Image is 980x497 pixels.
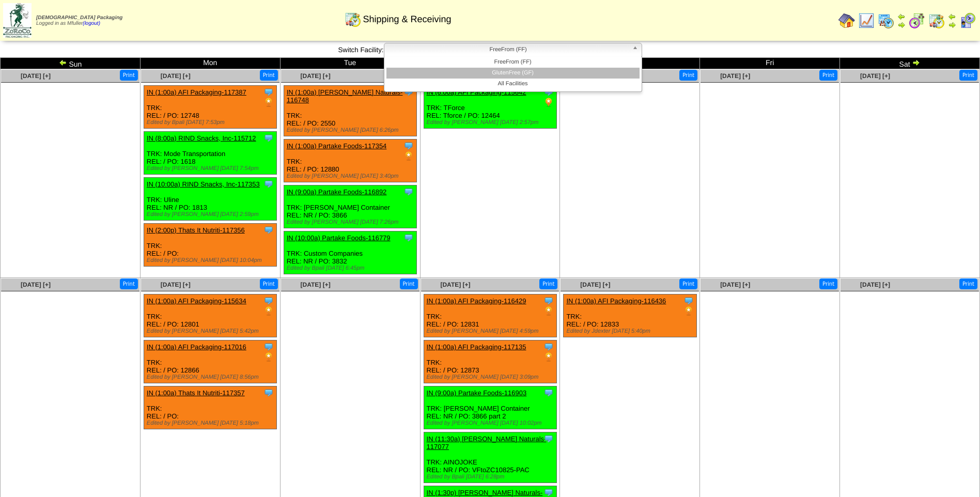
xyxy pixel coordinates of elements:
[720,72,750,80] span: [DATE] [+]
[440,281,470,288] span: [DATE] [+]
[858,12,875,29] img: line_graph.gif
[263,306,274,316] img: PO
[147,211,276,218] div: Edited by [PERSON_NAME] [DATE] 2:59pm
[147,119,276,126] div: Edited by Bpali [DATE] 7:53pm
[287,234,391,242] a: IN (10:00a) Partake Foods-116779
[287,142,387,150] a: IN (1:00a) Partake Foods-117354
[959,70,977,81] button: Print
[287,88,403,104] a: IN (1:00a) [PERSON_NAME] Naturals-116748
[147,180,260,188] a: IN (10:00a) RIND Snacks, Inc-117353
[1,58,141,69] td: Sun
[427,374,556,380] div: Edited by [PERSON_NAME] [DATE] 3:09pm
[263,133,274,143] img: Tooltip
[120,70,138,81] button: Print
[928,12,945,29] img: calendarinout.gif
[147,257,276,263] div: Edited by [PERSON_NAME] [DATE] 10:04pm
[147,165,276,172] div: Edited by [PERSON_NAME] [DATE] 7:54pm
[424,386,556,429] div: TRK: [PERSON_NAME] Container REL: NR / PO: 3866 part 2
[400,278,418,289] button: Print
[427,119,556,126] div: Edited by [PERSON_NAME] [DATE] 2:57pm
[301,72,331,80] span: [DATE] [+]
[819,278,837,289] button: Print
[959,278,977,289] button: Print
[403,232,414,243] img: Tooltip
[36,15,122,26] span: Logged in as Mfuller
[161,72,191,80] a: [DATE] [+]
[819,70,837,81] button: Print
[427,297,526,305] a: IN (1:00a) AFI Packaging-116429
[263,352,274,362] img: PO
[59,58,67,67] img: arrowleft.gif
[263,296,274,306] img: Tooltip
[700,58,840,69] td: Fri
[161,281,191,288] a: [DATE] [+]
[144,178,276,221] div: TRK: Uline REL: NR / PO: 1813
[543,341,554,352] img: Tooltip
[147,374,276,380] div: Edited by [PERSON_NAME] [DATE] 8:56pm
[427,435,547,451] a: IN (11:30a) [PERSON_NAME] Naturals-117077
[144,132,276,175] div: TRK: Mode Transportation REL: / PO: 1618
[147,297,246,305] a: IN (1:00a) AFI Packaging-115634
[21,72,51,80] a: [DATE] [+]
[263,179,274,189] img: Tooltip
[345,11,361,27] img: calendarinout.gif
[144,386,276,429] div: TRK: REL: / PO:
[120,278,138,289] button: Print
[386,57,640,68] li: FreeFrom (FF)
[147,134,256,142] a: IN (8:00a) RIND Snacks, Inc-115712
[897,12,906,21] img: arrowleft.gif
[147,389,245,397] a: IN (1:00a) Thats It Nutriti-117357
[424,86,556,129] div: TRK: TForce REL: Tforce / PO: 12464
[543,306,554,316] img: PO
[566,297,666,305] a: IN (1:00a) AFI Packaging-116436
[909,12,925,29] img: calendarblend.gif
[287,219,416,225] div: Edited by [PERSON_NAME] [DATE] 7:26pm
[403,187,414,197] img: Tooltip
[284,231,416,274] div: TRK: Custom Companies REL: NR / PO: 3832
[720,281,750,288] a: [DATE] [+]
[287,188,387,196] a: IN (9:00a) Partake Foods-116892
[543,352,554,362] img: PO
[403,151,414,161] img: PO
[427,474,556,480] div: Edited by Bpali [DATE] 6:28pm
[263,387,274,398] img: Tooltip
[878,12,894,29] img: calendarprod.gif
[860,281,890,288] a: [DATE] [+]
[386,68,640,79] li: GlutenFree (GF)
[386,79,640,89] li: All Facilities
[263,225,274,235] img: Tooltip
[147,226,245,234] a: IN (2:00p) Thats It Nutriti-117356
[287,173,416,179] div: Edited by [PERSON_NAME] [DATE] 3:40pm
[280,58,420,69] td: Tue
[284,139,416,182] div: TRK: REL: / PO: 12880
[301,281,331,288] a: [DATE] [+]
[912,58,920,67] img: arrowright.gif
[427,343,526,351] a: IN (1:00a) AFI Packaging-117135
[403,141,414,151] img: Tooltip
[263,341,274,352] img: Tooltip
[838,12,855,29] img: home.gif
[683,306,694,316] img: PO
[36,15,122,21] span: [DEMOGRAPHIC_DATA] Packaging
[427,389,527,397] a: IN (9:00a) Partake Foods-116903
[948,12,956,21] img: arrowleft.gif
[860,72,890,80] a: [DATE] [+]
[147,88,246,96] a: IN (1:00a) AFI Packaging-117387
[287,265,416,271] div: Edited by Bpali [DATE] 6:45pm
[679,278,697,289] button: Print
[287,127,416,133] div: Edited by [PERSON_NAME] [DATE] 6:26pm
[263,97,274,107] img: PO
[144,340,276,383] div: TRK: REL: / PO: 12866
[566,328,696,334] div: Edited by Jdexter [DATE] 5:40pm
[284,185,416,228] div: TRK: [PERSON_NAME] Container REL: NR / PO: 3866
[580,281,610,288] a: [DATE] [+]
[144,224,276,267] div: TRK: REL: / PO:
[147,328,276,334] div: Edited by [PERSON_NAME] [DATE] 5:42pm
[3,3,32,38] img: zoroco-logo-small.webp
[21,281,51,288] a: [DATE] [+]
[147,343,246,351] a: IN (1:00a) AFI Packaging-117016
[543,296,554,306] img: Tooltip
